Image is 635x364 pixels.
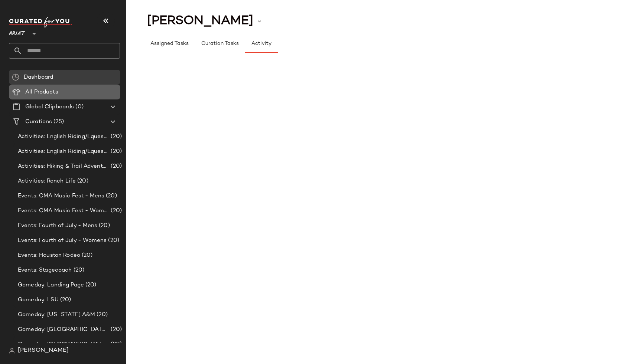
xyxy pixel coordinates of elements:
span: (0) [74,103,83,111]
span: Activities: English Riding/Equestrian - Women's [18,147,109,156]
span: (20) [107,236,119,245]
span: (20) [59,296,71,304]
span: Gameday: LSU [18,296,59,304]
span: Activity [251,41,271,47]
span: (25) [52,118,64,126]
span: (20) [109,340,122,349]
span: Global Clipboards [25,103,74,111]
span: Events: Houston Rodeo [18,251,80,260]
span: (20) [104,192,117,200]
span: Gameday: [US_STATE] A&M [18,311,95,319]
span: (20) [97,222,110,230]
span: Events: CMA Music Fest - Mens [18,192,104,200]
span: Events: Fourth of July - Womens [18,236,107,245]
span: (20) [80,251,93,260]
span: [PERSON_NAME] [18,346,69,355]
span: (20) [95,311,108,319]
span: (20) [76,177,88,186]
span: Events: CMA Music Fest - Womens [18,207,109,215]
span: (20) [109,132,122,141]
span: Activities: Hiking & Trail Adventures [18,162,109,171]
span: (20) [109,162,122,171]
span: (20) [84,281,97,289]
span: (20) [109,147,122,156]
img: svg%3e [9,348,15,354]
span: Assigned Tasks [150,41,189,47]
span: Ariat [9,25,25,39]
span: Activities: Ranch Life [18,177,76,186]
span: Activities: English Riding/Equestrian - Men's [18,132,109,141]
img: cfy_white_logo.C9jOOHJF.svg [9,17,72,27]
span: (20) [109,207,122,215]
span: (20) [109,325,122,334]
span: Events: Fourth of July - Mens [18,222,97,230]
span: Curations [25,118,52,126]
img: svg%3e [12,73,19,81]
span: Gameday: [GEOGRAPHIC_DATA][US_STATE] [18,340,109,349]
span: Dashboard [24,73,53,82]
span: All Products [25,88,58,96]
span: Events: Stagecoach [18,266,72,275]
span: Curation Tasks [201,41,238,47]
span: (20) [72,266,85,275]
span: Gameday: Landing Page [18,281,84,289]
span: Gameday: [GEOGRAPHIC_DATA][US_STATE] [18,325,109,334]
span: [PERSON_NAME] [147,14,253,28]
